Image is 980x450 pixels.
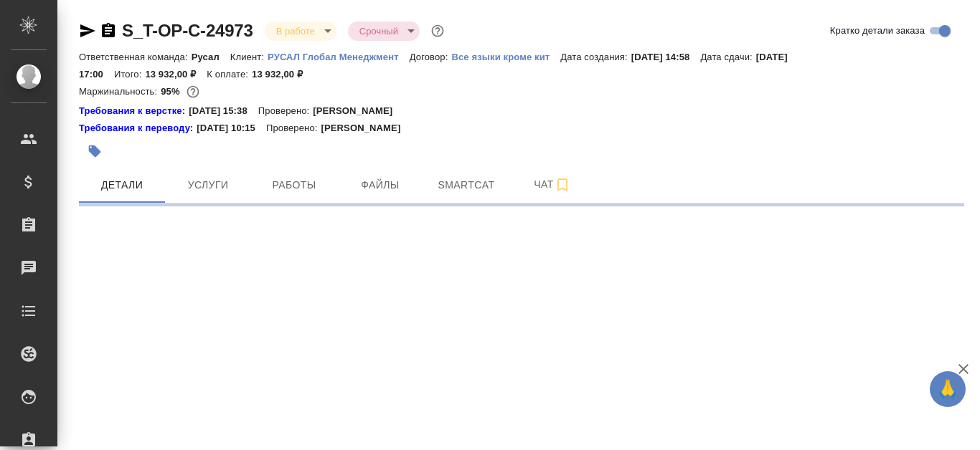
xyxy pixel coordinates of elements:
button: Добавить тэг [79,135,110,167]
a: S_T-OP-C-24973 [122,21,253,40]
p: 13 932,00 ₽ [252,69,314,80]
p: [PERSON_NAME] [321,121,411,135]
button: Срочный [355,25,402,37]
p: Итого: [114,69,145,80]
span: Детали [88,176,156,194]
p: [DATE] 15:38 [189,104,258,118]
svg: Подписаться [554,176,571,193]
button: Скопировать ссылку [100,22,117,39]
p: Проверено: [266,121,321,135]
p: Дата создания: [560,52,631,62]
span: Smartcat [432,176,501,194]
p: Маржинальность: [79,86,161,97]
p: К оплате: [207,69,252,80]
div: В работе [265,21,336,41]
button: Доп статусы указывают на важность/срочность заказа [428,21,447,40]
a: Все языки кроме кит [451,50,560,62]
button: В работе [272,25,319,37]
p: Дата сдачи: [700,52,755,62]
button: 618.00 RUB; [184,82,202,101]
p: Клиент: [230,52,268,62]
span: Услуги [174,176,242,194]
a: Требования к верстке: [79,104,189,118]
div: Нажми, чтобы открыть папку с инструкцией [79,121,197,135]
a: Требования к переводу: [79,121,197,135]
p: Все языки кроме кит [451,52,560,62]
button: Скопировать ссылку для ЯМессенджера [79,22,96,39]
span: Файлы [346,176,415,194]
p: Договор: [410,52,452,62]
button: 🙏 [930,371,966,407]
p: [DATE] 10:15 [197,121,266,135]
p: 13 932,00 ₽ [145,69,207,80]
span: Работы [260,176,329,194]
span: 🙏 [936,374,960,404]
span: Чат [518,176,587,193]
p: [DATE] 14:58 [631,52,701,62]
p: Русал [192,52,230,62]
a: РУСАЛ Глобал Менеджмент [268,50,410,62]
p: Ответственная команда: [79,52,192,62]
span: Кратко детали заказа [830,24,925,38]
div: Нажми, чтобы открыть папку с инструкцией [79,104,189,118]
p: РУСАЛ Глобал Менеджмент [268,52,410,62]
p: Проверено: [258,104,314,118]
p: [PERSON_NAME] [313,104,403,118]
div: В работе [348,21,420,41]
p: 95% [161,86,183,97]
